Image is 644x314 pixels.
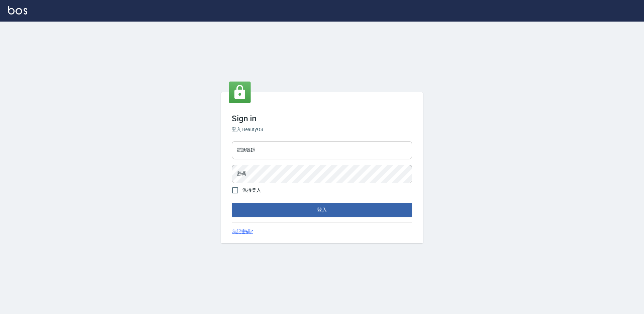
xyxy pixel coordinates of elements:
span: 保持登入 [242,187,261,194]
h3: Sign in [232,114,412,123]
img: Logo [8,6,27,14]
button: 登入 [232,203,412,217]
a: 忘記密碼? [232,228,253,235]
h6: 登入 BeautyOS [232,126,412,133]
